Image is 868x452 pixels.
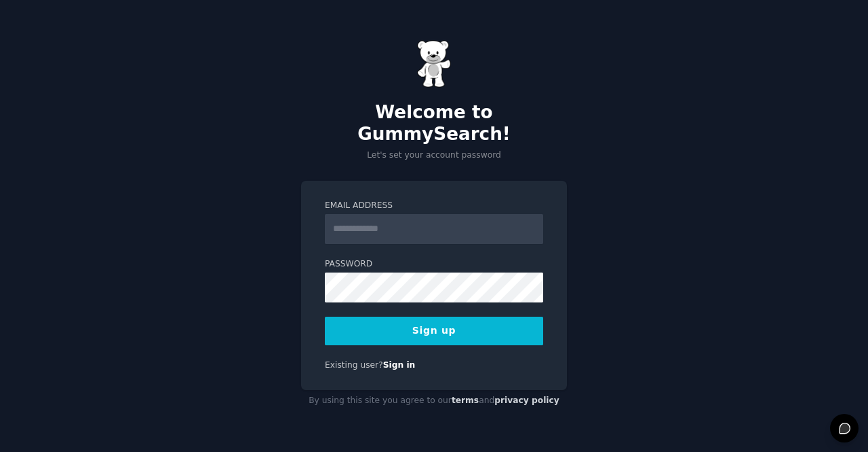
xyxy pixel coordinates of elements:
[301,390,567,412] div: By using this site you agree to our and
[452,396,479,405] a: terms
[325,258,543,271] label: Password
[417,40,451,88] img: Gummy Bear
[301,102,567,145] h2: Welcome to GummySearch!
[494,396,559,405] a: privacy policy
[383,360,416,370] a: Sign in
[325,200,543,212] label: Email Address
[325,360,383,370] span: Existing user?
[325,317,543,345] button: Sign up
[301,150,567,162] p: Let's set your account password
